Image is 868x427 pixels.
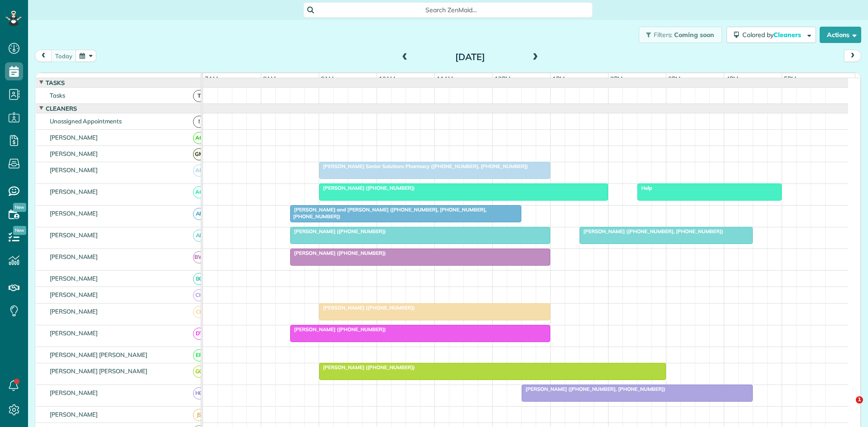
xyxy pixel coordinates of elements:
span: CH [193,289,205,301]
span: Tasks [48,92,67,99]
span: T [193,90,205,102]
span: [PERSON_NAME] [48,150,100,157]
span: ! [193,116,205,128]
span: 9am [319,75,336,82]
span: [PERSON_NAME] Senior Solutions Pharmacy ([PHONE_NUMBER], [PHONE_NUMBER]) [319,163,528,169]
span: [PERSON_NAME] [PERSON_NAME] [48,367,149,375]
span: 4pm [724,75,740,82]
button: Actions [820,27,861,43]
span: New [13,226,26,235]
span: [PERSON_NAME] [48,231,100,239]
button: prev [35,50,52,62]
span: [PERSON_NAME] ([PHONE_NUMBER]) [319,185,415,191]
span: Help [637,185,653,191]
span: [PERSON_NAME] [48,134,100,141]
span: [PERSON_NAME] [PERSON_NAME] [48,351,149,358]
span: [PERSON_NAME] ([PHONE_NUMBER]) [290,228,387,235]
span: JS [193,409,205,421]
span: Filters: [654,31,673,39]
span: 1 [856,396,863,404]
span: BW [193,251,205,263]
span: Unassigned Appointments [48,117,123,125]
span: [PERSON_NAME] ([PHONE_NUMBER], [PHONE_NUMBER]) [579,228,724,235]
span: 10am [377,75,397,82]
span: Colored by [742,31,804,39]
span: [PERSON_NAME] [48,188,100,195]
button: next [844,50,861,62]
span: [PERSON_NAME] [48,275,100,282]
span: HG [193,387,205,399]
span: New [13,203,26,212]
span: BC [193,273,205,285]
button: Colored byCleaners [726,27,816,43]
span: Cleaners [774,31,802,39]
span: [PERSON_NAME] [48,308,100,315]
span: Cleaners [44,105,79,112]
span: [PERSON_NAME] [48,253,100,260]
span: Tasks [44,79,66,86]
span: 2pm [609,75,624,82]
span: [PERSON_NAME] [48,389,100,396]
button: today [51,50,76,62]
span: GG [193,366,205,378]
span: [PERSON_NAME] and [PERSON_NAME] ([PHONE_NUMBER], [PHONE_NUMBER], [PHONE_NUMBER]) [290,206,487,219]
span: [PERSON_NAME] ([PHONE_NUMBER]) [290,326,387,333]
span: [PERSON_NAME] [48,210,100,217]
span: GM [193,148,205,160]
h2: [DATE] [414,52,527,62]
span: [PERSON_NAME] [48,166,100,174]
iframe: Intercom live chat [837,396,859,418]
span: [PERSON_NAME] [48,291,100,298]
span: 1pm [551,75,566,82]
span: 12pm [493,75,512,82]
span: DT [193,328,205,340]
span: 8am [261,75,278,82]
span: AC [193,186,205,198]
span: [PERSON_NAME] ([PHONE_NUMBER]) [290,250,387,256]
span: AB [193,164,205,177]
span: CL [193,306,205,318]
span: [PERSON_NAME] ([PHONE_NUMBER]) [319,305,415,311]
span: 7am [203,75,220,82]
span: Coming soon [674,31,715,39]
span: [PERSON_NAME] [48,329,100,337]
span: 11am [435,75,455,82]
span: AF [193,230,205,242]
span: [PERSON_NAME] [48,411,100,418]
span: [PERSON_NAME] ([PHONE_NUMBER]) [319,364,415,371]
span: 5pm [782,75,798,82]
span: AC [193,132,205,144]
span: EP [193,349,205,361]
span: [PERSON_NAME] ([PHONE_NUMBER], [PHONE_NUMBER]) [521,386,666,392]
span: AF [193,208,205,220]
span: 3pm [666,75,682,82]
